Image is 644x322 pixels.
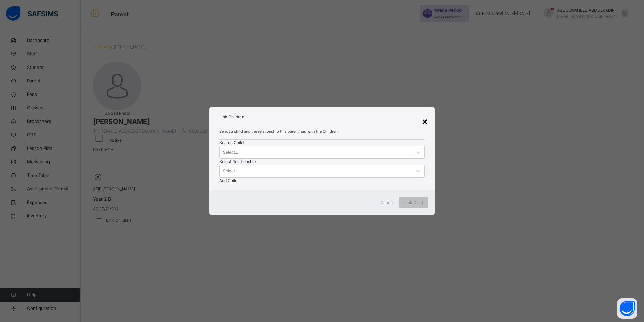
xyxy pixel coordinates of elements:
span: Link Child [404,199,423,206]
button: Open asap [617,298,637,319]
span: Select a child and the relationship this parent has with the Children. [219,129,424,134]
span: Search Child [219,140,244,145]
div: Select... [223,149,238,155]
span: Add Child [219,178,237,183]
span: Cancel [380,199,394,206]
div: Select... [223,168,238,174]
h1: Link Children [219,114,424,120]
div: × [422,114,428,128]
span: Select Relationship [219,159,256,164]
